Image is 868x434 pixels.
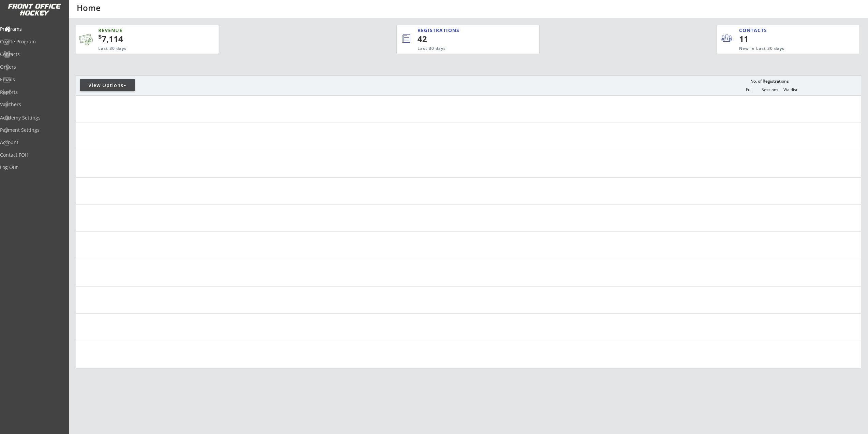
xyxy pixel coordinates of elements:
[739,87,759,92] div: Full
[98,27,186,34] div: REVENUE
[98,32,102,41] sup: $
[739,27,770,34] div: CONTACTS
[780,87,800,92] div: Waitlist
[98,46,186,52] div: Last 30 days
[417,33,516,45] div: 42
[417,27,507,34] div: REGISTRATIONS
[739,33,781,45] div: 11
[748,79,791,84] div: No. of Registrations
[739,46,828,52] div: New in Last 30 days
[98,33,197,45] div: 7,114
[760,87,780,92] div: Sessions
[417,46,511,52] div: Last 30 days
[80,82,135,89] div: View Options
